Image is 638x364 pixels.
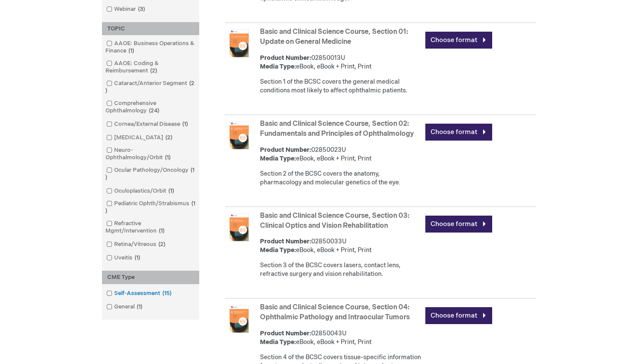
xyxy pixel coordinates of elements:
strong: Product Number: [260,146,311,154]
strong: Media Type: [260,246,296,254]
a: Basic and Clinical Science Course, Section 04: Ophthalmic Pathology and Intraocular Tumors [260,303,410,321]
strong: Product Number: [260,330,311,337]
a: General1 [104,303,146,311]
a: Neuro-Ophthalmology/Orbit1 [104,146,197,162]
span: 1 [132,254,142,261]
div: CME Type [102,271,199,284]
span: 15 [160,290,174,297]
span: 1 [180,121,190,128]
img: Basic and Clinical Science Course, Section 04: Ophthalmic Pathology and Intraocular Tumors [225,305,253,333]
a: Cataract/Anterior Segment2 [104,79,197,95]
a: AAOE: Coding & Reimbursement2 [104,59,197,75]
a: Ocular Pathology/Oncology1 [104,166,197,182]
strong: Media Type: [260,338,296,346]
a: Cornea/External Disease1 [104,120,191,128]
span: 1 [157,227,167,234]
span: 24 [147,107,161,114]
strong: Media Type: [260,63,296,70]
a: Basic and Clinical Science Course, Section 03: Clinical Optics and Vision Rehabilitation [260,212,409,230]
div: Section 3 of the BCSC covers lasers, contact lens, refractive surgery and vision rehabilitation. [260,261,421,279]
a: Self-Assessment15 [104,289,175,298]
a: [MEDICAL_DATA]2 [104,134,176,142]
strong: Product Number: [260,238,311,245]
a: Oculoplastics/Orbit1 [104,187,178,195]
span: 1 [135,303,145,310]
span: 1 [166,187,176,194]
div: Section 2 of the BCSC covers the anatomy, pharmacology and molecular genetics of the eye. [260,170,421,187]
img: Basic and Clinical Science Course, Section 02: Fundamentals and Principles of Ophthalmology [225,121,253,149]
a: Comprehensive Ophthalmology24 [104,99,197,115]
strong: Product Number: [260,54,311,62]
span: 1 [163,154,173,161]
a: Uveitis1 [104,254,144,262]
a: Basic and Clinical Science Course, Section 01: Update on General Medicine [260,28,408,46]
div: 02850023U eBook, eBook + Print, Print [260,146,421,163]
img: Basic and Clinical Science Course, Section 01: Update on General Medicine [225,30,253,57]
div: 02850033U eBook, eBook + Print, Print [260,237,421,255]
a: Choose format [425,32,492,49]
div: TOPIC [102,22,199,36]
a: Refractive Mgmt/Intervention1 [104,220,197,235]
span: 2 [105,80,194,94]
span: 2 [148,67,159,74]
span: 1 [105,200,195,214]
a: Choose format [425,216,492,233]
a: Pediatric Ophth/Strabismus1 [104,200,197,215]
strong: Media Type: [260,155,296,162]
a: Choose format [425,307,492,324]
a: Webinar3 [104,5,148,13]
span: 2 [163,134,174,141]
img: Basic and Clinical Science Course, Section 03: Clinical Optics and Vision Rehabilitation [225,213,253,241]
span: 1 [126,47,136,54]
div: 02850013U eBook, eBook + Print, Print [260,54,421,71]
span: 1 [105,167,194,181]
span: 3 [136,6,147,13]
div: Section 1 of the BCSC covers the general medical conditions most likely to affect ophthalmic pati... [260,78,421,95]
span: 2 [156,241,168,248]
a: Basic and Clinical Science Course, Section 02: Fundamentals and Principles of Ophthalmology [260,120,414,138]
a: AAOE: Business Operations & Finance1 [104,39,197,55]
a: Choose format [425,124,492,141]
a: Retina/Vitreous2 [104,240,169,249]
div: 02850043U eBook, eBook + Print, Print [260,329,421,347]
